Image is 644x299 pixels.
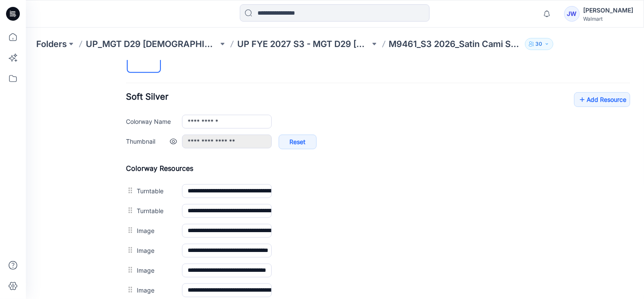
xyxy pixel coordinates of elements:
label: Turntable [111,145,148,155]
a: UP_MGT D29 [DEMOGRAPHIC_DATA] Sleep [86,38,218,50]
a: UP FYE 2027 S3 - MGT D29 [DEMOGRAPHIC_DATA] Sleepwear [237,38,370,50]
label: Thumbnail [100,76,148,85]
button: 30 [525,38,553,50]
div: JW [564,6,580,22]
iframe: edit-style [26,60,644,299]
h4: Colorway Resources [100,104,604,112]
label: Image [111,225,148,234]
label: Image [111,185,148,195]
p: 30 [536,39,543,49]
a: Folders [36,38,67,50]
div: [PERSON_NAME] [583,5,633,16]
div: Walmart [583,16,633,22]
p: M9461_S3 2026_Satin Cami Set Opt 3_Midpoint [389,38,521,50]
label: Image [111,165,148,175]
label: Image [111,205,148,214]
a: Reset [253,74,291,89]
label: Turntable [111,126,148,135]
